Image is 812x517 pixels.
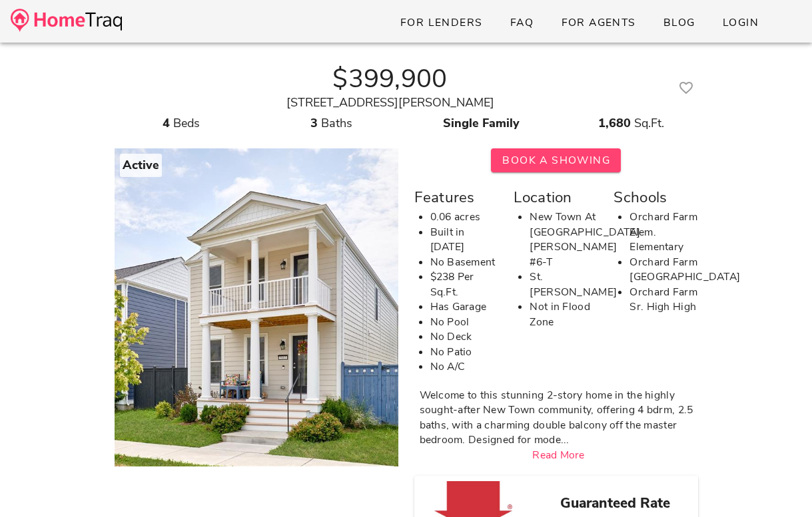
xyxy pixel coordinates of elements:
li: No A/C [430,359,498,375]
span: Blog [663,15,695,30]
span: Baths [321,115,352,131]
h3: Guaranteed Rate [540,493,690,514]
div: Features [414,186,498,210]
span: FAQ [510,15,534,30]
li: No Pool [430,315,498,330]
img: desktop-logo.34a1112.png [11,9,122,32]
li: Orchard Farm Elem. Elementary [629,210,697,255]
div: Schools [613,186,697,210]
span: Sq.Ft. [634,115,664,131]
li: No Basement [430,255,498,270]
li: Orchard Farm [GEOGRAPHIC_DATA] [629,255,697,285]
li: Has Garage [430,299,498,315]
li: $238 Per Sq.Ft. [430,269,498,299]
li: Not in Flood Zone [530,299,598,329]
span: Beds [173,115,200,131]
strong: 4 [163,115,170,131]
a: Login [711,11,769,35]
strong: Single Family [443,115,520,131]
li: Orchard Farm Sr. High High [629,285,697,315]
iframe: Chat Widget [745,453,812,517]
a: For Agents [550,11,646,35]
div: [STREET_ADDRESS][PERSON_NAME] [115,94,666,112]
span: For Lenders [400,15,483,30]
a: FAQ [499,11,545,35]
strong: 1,680 [598,115,631,131]
li: 0.06 acres [430,210,498,225]
li: No Patio [430,345,498,360]
li: New Town At [GEOGRAPHIC_DATA][PERSON_NAME] #6-T [530,210,598,269]
span: Book A Showing [502,153,610,168]
div: Location [514,186,598,210]
strong: $399,900 [332,61,447,96]
span: Login [722,15,759,30]
div: Welcome to this stunning 2-story home in the highly sought-after New Town community, offering 4 b... [420,388,698,448]
li: Built in [DATE] [430,225,498,255]
strong: 3 [310,115,318,131]
strong: Active [123,157,159,173]
a: For Lenders [389,11,494,35]
a: Read More [532,448,585,462]
li: No Deck [430,329,498,345]
a: Blog [652,11,706,35]
span: For Agents [560,15,635,30]
span: ... [561,432,570,447]
li: St. [PERSON_NAME] [530,269,598,299]
button: Book A Showing [491,148,621,172]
